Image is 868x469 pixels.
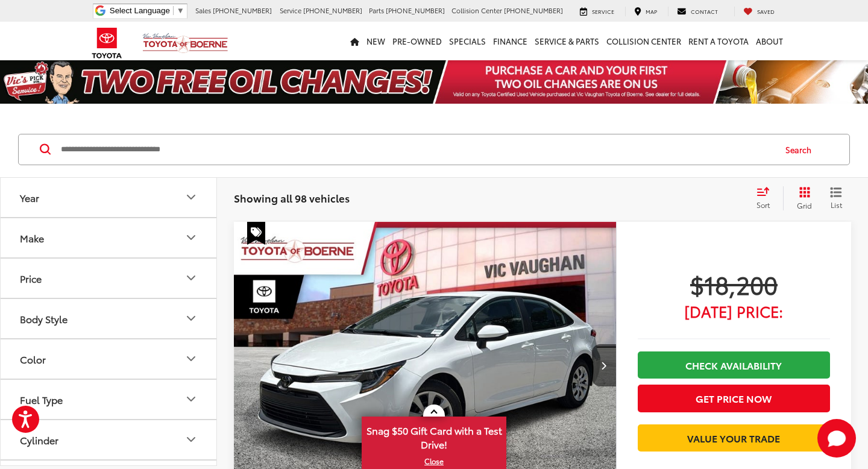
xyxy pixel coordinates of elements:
[142,33,228,54] img: Vic Vaughan Toyota of Boerne
[783,186,821,210] button: Grid View
[386,5,445,15] span: [PHONE_NUMBER]
[817,419,856,458] button: Toggle Chat Window
[797,200,812,210] span: Grid
[184,351,198,366] div: Color
[531,22,603,60] a: Service & Parts: Opens in a new tab
[84,24,130,63] img: Toyota
[110,6,184,15] a: Select Language​
[1,218,218,257] button: MakeMake
[184,311,198,326] div: Body Style
[20,272,42,284] div: Price
[445,22,489,60] a: Specials
[646,7,657,15] span: Map
[184,230,198,245] div: Make
[638,269,830,299] span: $18,200
[756,200,770,210] span: Sort
[817,419,856,458] svg: Start Chat
[638,351,830,379] a: Check Availability
[60,135,774,164] input: Search by Make, Model, or Keyword
[638,385,830,412] button: Get Price Now
[1,299,218,338] button: Body StyleBody Style
[625,7,666,16] a: Map
[20,313,68,324] div: Body Style
[750,186,783,210] button: Select sort value
[303,5,362,15] span: [PHONE_NUMBER]
[830,200,842,210] span: List
[1,259,218,298] button: PricePrice
[173,6,174,15] span: ​
[389,22,445,60] a: Pre-Owned
[20,434,58,445] div: Cylinder
[638,305,830,317] span: [DATE] Price:
[20,394,63,405] div: Fuel Type
[592,7,614,15] span: Service
[592,344,616,386] button: Next image
[347,22,363,60] a: Home
[638,424,830,452] a: Value Your Trade
[184,432,198,447] div: Cylinder
[234,190,350,205] span: Showing all 98 vehicles
[603,22,685,60] a: Collision Center
[668,7,727,16] a: Contact
[177,6,184,15] span: ▼
[757,7,775,15] span: Saved
[195,5,211,15] span: Sales
[20,192,39,203] div: Year
[489,22,531,60] a: Finance
[247,222,265,245] span: Special
[363,418,505,455] span: Snag $50 Gift Card with a Test Drive!
[110,6,170,15] span: Select Language
[184,392,198,406] div: Fuel Type
[571,7,623,16] a: Service
[1,420,218,459] button: CylinderCylinder
[363,22,389,60] a: New
[685,22,752,60] a: Rent a Toyota
[280,5,301,15] span: Service
[774,134,829,165] button: Search
[184,190,198,204] div: Year
[504,5,563,15] span: [PHONE_NUMBER]
[691,7,718,15] span: Contact
[821,186,851,210] button: List View
[1,380,218,419] button: Fuel TypeFuel Type
[752,22,787,60] a: About
[20,232,44,244] div: Make
[20,353,46,365] div: Color
[184,271,198,285] div: Price
[1,178,218,217] button: YearYear
[1,339,218,379] button: ColorColor
[451,5,502,15] span: Collision Center
[734,7,784,16] a: My Saved Vehicles
[369,5,384,15] span: Parts
[213,5,272,15] span: [PHONE_NUMBER]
